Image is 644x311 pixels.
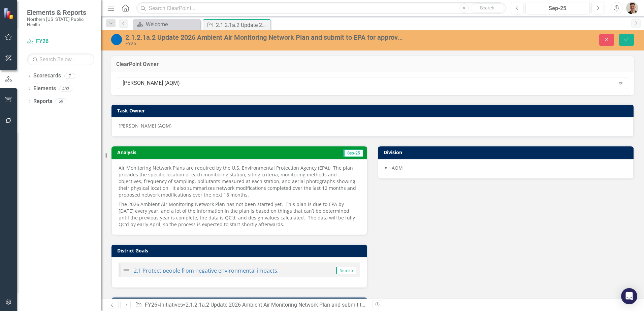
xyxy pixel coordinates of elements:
[134,267,279,274] a: 2.1 Protect people from negative environmental impacts.
[119,123,626,129] p: [PERSON_NAME] (AQM)
[117,248,364,253] h3: District Goals
[135,20,199,29] a: Welcome
[33,72,61,80] a: Scorecards
[528,4,587,12] div: Sep-25
[146,20,199,29] div: Welcome
[27,54,94,65] input: Search Below...
[145,302,157,308] a: FY26
[471,3,504,13] button: Search
[27,8,94,16] span: Elements & Reports
[59,86,72,92] div: 493
[56,99,66,104] div: 69
[27,38,94,45] a: FY26
[116,61,629,67] h3: ClearPoint Owner
[186,302,407,308] div: 2.1.2.1a.2 Update 2026 Ambient Air Monitoring Network Plan and submit to EPA for approval.
[117,150,236,155] h3: Analysis
[135,301,367,309] div: » »
[336,267,356,274] span: Sep-25
[125,34,404,41] div: 2.1.2.1a.2 Update 2026 Ambient Air Monitoring Network Plan and submit to EPA for approval.
[384,150,630,155] h3: Division
[27,16,94,28] small: Northern [US_STATE] Public Health
[119,200,360,228] p: The 2026 Ambient Air Monitoring Network Plan has not been started yet. This plan is due to EPA by...
[480,5,494,10] span: Search
[123,79,615,87] div: [PERSON_NAME] (AQM)
[392,165,403,171] span: AQM
[136,2,506,14] input: Search ClearPoint...
[160,302,183,308] a: Initiatives
[33,85,56,93] a: Elements
[117,108,630,113] h3: Task Owner
[525,2,590,14] button: Sep-25
[125,41,404,46] div: FY26
[33,98,52,105] a: Reports
[119,165,360,200] p: Air Monitoring Network Plans are required by the U.S. Environmental Protection Agency (EPA). The ...
[3,8,15,20] img: ClearPoint Strategy
[122,266,130,274] img: Not Defined
[621,288,637,304] div: Open Intercom Messenger
[343,149,363,157] span: Sep-25
[626,2,638,14] img: Mike Escobar
[216,21,269,29] div: 2.1.2.1a.2 Update 2026 Ambient Air Monitoring Network Plan and submit to EPA for approval.
[64,73,75,79] div: 7
[111,34,122,45] img: Not Started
